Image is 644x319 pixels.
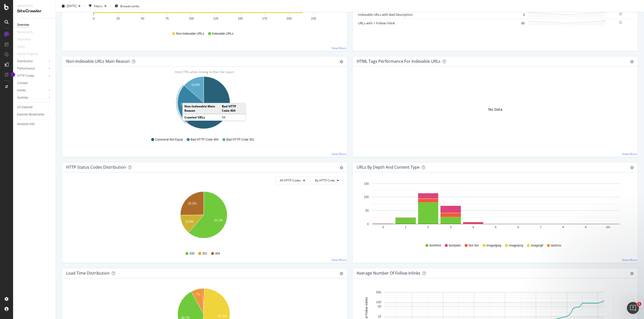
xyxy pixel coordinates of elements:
span: 404 [215,251,220,256]
a: Outlinks [17,95,47,100]
div: SiteCrawler [17,8,52,14]
text: 200 [287,17,292,20]
text: 50 [141,17,144,20]
span: 2025 Sep. 23rd [67,4,76,8]
svg: A chart. [66,188,341,247]
a: Url Explorer [17,105,52,110]
text: 125 [213,17,218,20]
span: Bad HTTP Code 404 [191,138,219,142]
text: 150 [364,182,369,185]
div: Distribution [17,59,33,64]
text: 5 [495,226,496,229]
button: Breadcrumbs [113,2,141,10]
a: Visits [17,44,30,49]
span: Non-Indexable URLs [176,32,204,36]
div: Non-Indexable URLs Main Reason [66,59,130,64]
text: 25.2% [188,202,196,205]
span: Bad HTTP Code 301 [226,138,254,142]
text: 10 [378,315,381,318]
div: gear [630,60,634,63]
td: 80 [506,19,526,27]
div: Search Engines [17,51,38,57]
div: Tooltip anchor [11,72,15,77]
div: HTML Tags Performance for Indexable URLs [357,59,440,64]
a: Indexable URLs with Bad Description [358,12,413,17]
div: Filters [94,4,102,8]
div: Analytics [17,4,52,8]
a: View More [332,46,346,50]
div: bell-plus [619,20,622,24]
text: 0 [382,226,384,229]
span: image/png [509,243,523,248]
a: Distribution [17,59,47,64]
td: 0 [506,10,526,19]
text: 1 [405,226,407,229]
div: gear [630,272,634,275]
text: 2 [427,226,429,229]
text: 10+ [606,226,611,229]
a: HTTP Codes [17,73,47,79]
svg: A chart. [357,180,632,239]
text: 175 [262,17,267,20]
td: Non-Indexable Main Reason [183,103,220,114]
span: Breadcrumbs [120,4,139,8]
text: 13.6% [185,220,194,223]
td: Crawled URLs [183,114,220,120]
text: 8 [562,226,564,229]
span: text/css [551,243,561,248]
iframe: Intercom live chat [627,302,639,314]
button: [DATE] [60,2,83,10]
text: 500 [376,291,381,294]
td: 54 [220,114,246,120]
text: 100 [189,17,194,20]
a: URLs with 1 Follow Inlink [358,21,395,25]
span: By HTTP Code [315,178,335,182]
text: 3 [450,226,452,229]
span: Canonical Not Equal [155,138,183,142]
span: image/gif [531,243,543,248]
text: 0 [367,222,369,226]
text: 7 [540,226,541,229]
svg: A chart. [66,75,341,133]
a: Explorer Bookmarks [17,112,52,117]
div: HTTP Codes [17,73,34,79]
span: Indexable URLs [212,32,233,36]
td: Bad HTTP Code 404 [220,103,246,114]
a: Content [17,81,52,86]
div: No Data [488,107,502,112]
a: View More [332,258,346,262]
span: All HTTP Codes [280,178,301,182]
span: 301 [202,251,207,256]
text: 25 [116,17,120,20]
div: Movements [17,30,33,35]
div: Segments [17,37,31,42]
div: URLs by Depth and Content Type [357,165,420,170]
text: 50 [378,305,381,308]
a: Search Engines [17,51,43,57]
div: HTTP Status Codes Distribution [66,165,126,170]
button: By HTTP Code [311,176,343,184]
a: View More [332,152,346,156]
div: Explorer Bookmarks [17,112,44,117]
div: Load Time Distribution [66,271,110,276]
button: All HTTP Codes [275,176,309,184]
span: Not Set [469,243,479,248]
a: Overview [17,22,52,28]
text: 150 [238,17,243,20]
a: Segments [17,37,36,42]
div: gear [340,166,343,169]
text: 9 [585,226,586,229]
div: bell-plus [619,12,622,16]
a: View More [622,258,637,262]
text: 6 [517,226,519,229]
a: View More [622,152,637,156]
div: Url Explorer [17,105,33,110]
text: 100 [364,195,369,199]
a: Movements [17,30,38,35]
div: gear [340,272,343,275]
text: 225 [311,17,316,20]
button: Filters [87,2,108,10]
